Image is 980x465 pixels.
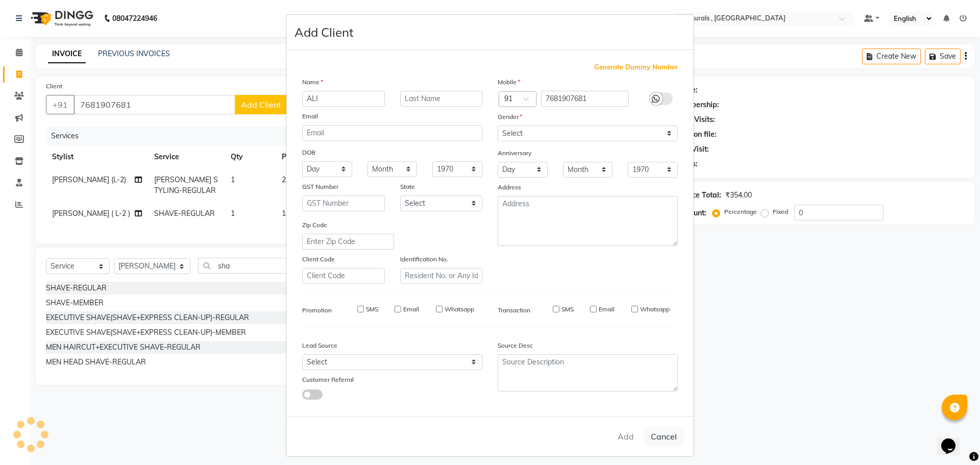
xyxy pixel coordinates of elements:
input: First Name [302,91,385,107]
h4: Add Client [295,23,353,41]
label: Address [498,183,521,192]
label: Gender [498,112,522,121]
label: Email [599,305,615,314]
label: Zip Code [302,221,327,230]
label: SMS [561,305,574,314]
label: Name [302,78,323,87]
label: Transaction [498,306,530,315]
label: State [400,182,415,191]
label: Whatsapp [640,305,670,314]
label: Identification No. [400,255,448,264]
label: Email [302,112,318,121]
iframe: chat widget [937,424,970,455]
label: GST Number [302,182,338,191]
input: Client Code [302,268,385,284]
span: Generate Dummy Number [594,62,678,72]
input: Mobile [541,91,629,107]
label: Source Desc [498,341,533,350]
input: Resident No. or Any Id [400,268,483,284]
label: Mobile [498,78,520,87]
label: Whatsapp [445,305,474,314]
label: Lead Source [302,341,337,350]
label: SMS [366,305,378,314]
label: Customer Referral [302,375,354,384]
button: Cancel [644,427,683,446]
input: GST Number [302,195,385,211]
label: Promotion [302,306,332,315]
label: Anniversary [498,149,531,158]
input: Last Name [400,91,483,107]
input: Enter Zip Code [302,234,394,250]
label: DOB [302,148,315,157]
label: Client Code [302,255,335,264]
input: Email [302,125,482,141]
label: Email [403,305,419,314]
